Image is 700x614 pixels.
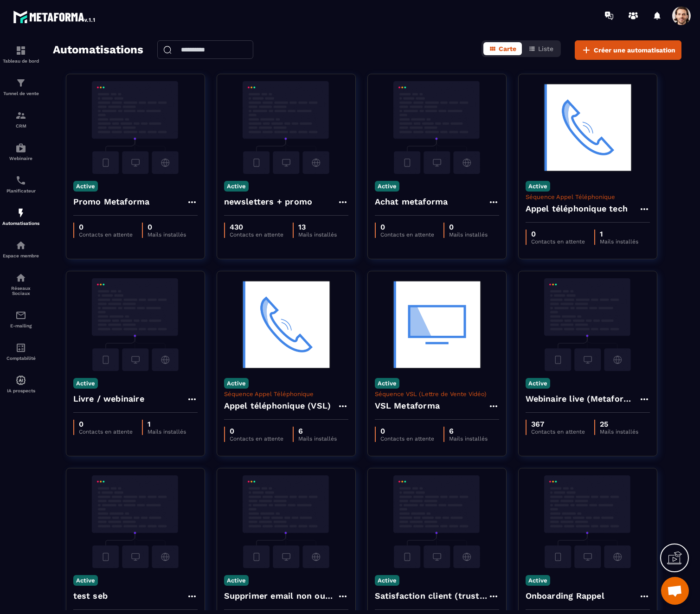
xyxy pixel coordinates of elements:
[15,342,26,353] img: accountant
[230,223,283,231] p: 430
[526,575,550,586] p: Active
[2,91,39,96] p: Tunnel de vente
[15,207,26,218] img: automations
[224,399,331,412] h4: Appel téléphonique (VSL)
[15,375,26,386] img: automations
[230,435,283,442] p: Contacts en attente
[224,475,348,568] img: automation-background
[15,175,26,186] img: scheduler
[600,429,638,435] p: Mails installés
[73,392,144,405] h4: Livre / webinaire
[2,253,39,258] p: Espace membre
[375,278,499,371] img: automation-background
[224,390,348,397] p: Séquence Appel Téléphonique
[2,323,39,328] p: E-mailing
[526,202,628,215] h4: Appel téléphonique tech
[526,193,650,200] p: Séquence Appel Téléphonique
[2,233,39,265] a: automationsautomationsEspace membre
[2,135,39,168] a: automationsautomationsWebinaire
[224,181,249,192] p: Active
[523,42,559,55] button: Liste
[298,427,337,435] p: 6
[148,429,186,435] p: Mails installés
[73,278,198,371] img: automation-background
[483,42,522,55] button: Carte
[380,231,434,238] p: Contacts en attente
[2,356,39,361] p: Comptabilité
[2,286,39,296] p: Réseaux Sociaux
[2,38,39,70] a: formationformationTableau de bord
[531,238,585,245] p: Contacts en attente
[13,8,96,25] img: logo
[15,240,26,251] img: automations
[531,420,585,429] p: 367
[531,429,585,435] p: Contacts en attente
[79,429,133,435] p: Contacts en attente
[2,265,39,303] a: social-networksocial-networkRéseaux Sociaux
[73,575,98,586] p: Active
[375,475,499,568] img: automation-background
[224,278,348,371] img: automation-background
[79,223,133,231] p: 0
[230,231,283,238] p: Contacts en attente
[538,45,553,52] span: Liste
[375,575,399,586] p: Active
[15,77,26,89] img: formation
[2,200,39,233] a: automationsautomationsAutomatisations
[298,231,337,238] p: Mails installés
[148,223,186,231] p: 0
[380,223,434,231] p: 0
[73,81,198,174] img: automation-background
[73,475,198,568] img: automation-background
[15,310,26,321] img: email
[449,231,488,238] p: Mails installés
[2,70,39,103] a: formationformationTunnel de vente
[594,45,675,55] span: Créer une automatisation
[526,475,650,568] img: automation-background
[2,168,39,200] a: schedulerschedulerPlanificateur
[526,181,550,192] p: Active
[531,230,585,238] p: 0
[499,45,516,52] span: Carte
[375,589,488,602] h4: Satisfaction client (trustpilot)
[375,181,399,192] p: Active
[380,435,434,442] p: Contacts en attente
[661,577,689,605] a: Open chat
[73,181,98,192] p: Active
[2,156,39,161] p: Webinaire
[375,81,499,174] img: automation-background
[449,427,488,435] p: 6
[600,238,638,245] p: Mails installés
[600,420,638,429] p: 25
[575,40,681,60] button: Créer une automatisation
[224,575,249,586] p: Active
[15,45,26,56] img: formation
[2,335,39,368] a: accountantaccountantComptabilité
[224,195,313,208] h4: newsletters + promo
[2,103,39,135] a: formationformationCRM
[375,195,448,208] h4: Achat metaforma
[600,230,638,238] p: 1
[53,40,143,60] h2: Automatisations
[224,81,348,174] img: automation-background
[2,303,39,335] a: emailemailE-mailing
[73,195,150,208] h4: Promo Metaforma
[148,420,186,429] p: 1
[298,435,337,442] p: Mails installés
[526,589,604,602] h4: Onboarding Rappel
[15,142,26,153] img: automations
[526,278,650,371] img: automation-background
[2,221,39,226] p: Automatisations
[15,272,26,283] img: social-network
[375,390,499,397] p: Séquence VSL (Lettre de Vente Vidéo)
[526,81,650,174] img: automation-background
[526,392,639,405] h4: Webinaire live (Metaforma)
[73,589,108,602] h4: test seb
[375,399,440,412] h4: VSL Metaforma
[449,435,488,442] p: Mails installés
[79,420,133,429] p: 0
[2,388,39,393] p: IA prospects
[2,123,39,128] p: CRM
[2,188,39,193] p: Planificateur
[224,589,337,602] h4: Supprimer email non ouvert apres 60 jours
